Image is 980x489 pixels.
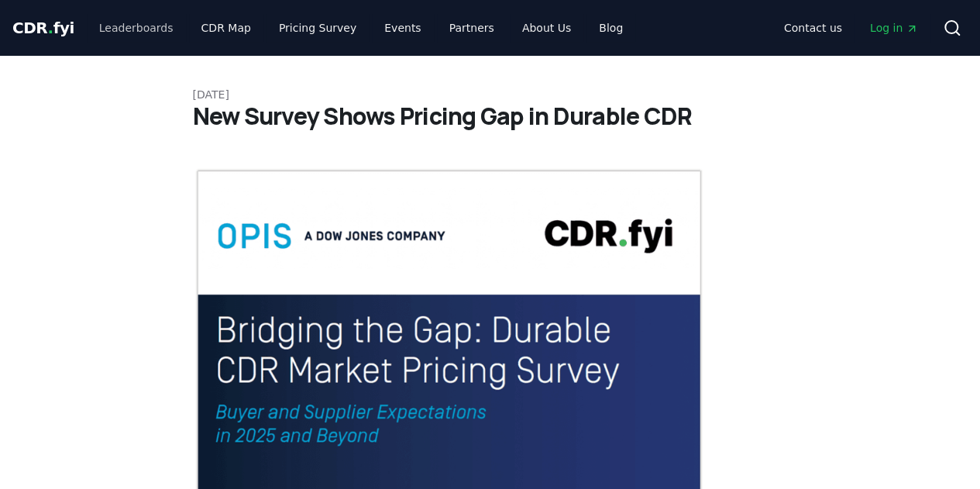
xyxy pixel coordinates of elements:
[870,20,918,36] span: Log in
[193,102,788,130] h1: New Survey Shows Pricing Gap in Durable CDR
[772,14,854,42] a: Contact us
[437,14,507,42] a: Partners
[372,14,433,42] a: Events
[266,14,369,42] a: Pricing Survey
[12,19,74,37] span: CDR fyi
[189,14,263,42] a: CDR Map
[193,87,788,102] p: [DATE]
[48,19,53,37] span: .
[858,14,930,42] a: Log in
[12,17,74,39] a: CDR.fyi
[510,14,583,42] a: About Us
[87,14,635,42] nav: Main
[87,14,186,42] a: Leaderboards
[772,14,930,42] nav: Main
[586,14,635,42] a: Blog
